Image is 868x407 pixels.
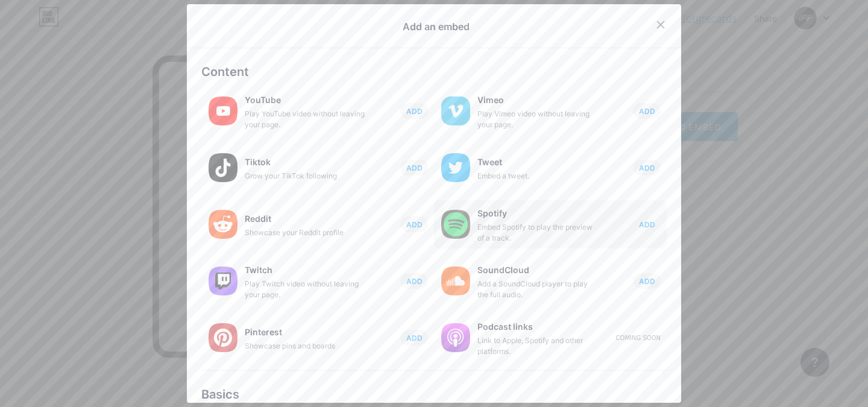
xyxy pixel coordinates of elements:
[477,205,598,222] div: Spotify
[245,262,365,279] div: Twitch
[406,219,423,230] span: ADD
[441,323,470,352] img: podcastlinks
[245,279,365,300] div: Play Twitch video without leaving your page.
[245,92,365,109] div: YouTube
[400,160,428,175] button: ADD
[209,153,237,182] img: tiktok
[406,333,423,343] span: ADD
[406,106,423,116] span: ADD
[400,103,428,119] button: ADD
[245,341,365,352] div: Showcase pins and boards
[477,222,598,244] div: Embed Spotify to play the preview of a track.
[639,276,655,286] span: ADD
[633,273,661,289] button: ADD
[209,267,237,295] img: twitch
[477,262,598,279] div: SoundCloud
[633,103,661,119] button: ADD
[441,210,470,239] img: spotify
[400,216,428,232] button: ADD
[477,318,598,335] div: Podcast links
[441,267,470,295] img: soundcloud
[245,324,365,341] div: Pinterest
[245,227,365,238] div: Showcase your Reddit profile
[209,323,237,352] img: pinterest
[639,106,655,116] span: ADD
[441,153,470,182] img: twitter
[245,154,365,171] div: Tiktok
[400,330,428,345] button: ADD
[639,219,655,230] span: ADD
[633,160,661,175] button: ADD
[633,216,661,232] button: ADD
[245,109,365,130] div: Play YouTube video without leaving your page.
[441,96,470,125] img: vimeo
[477,154,598,171] div: Tweet
[477,279,598,300] div: Add a SoundCloud player to play the full audio.
[616,333,661,342] div: Coming soon
[201,385,667,403] div: Basics
[400,273,428,289] button: ADD
[201,63,667,81] div: Content
[209,210,237,239] img: reddit
[209,96,237,125] img: youtube
[477,92,598,109] div: Vimeo
[406,163,423,173] span: ADD
[245,171,365,181] div: Grow your TikTok following
[477,109,598,130] div: Play Vimeo video without leaving your page.
[406,276,423,286] span: ADD
[403,19,470,34] div: Add an embed
[477,335,598,357] div: Link to Apple, Spotify and other platforms.
[245,210,365,227] div: Reddit
[477,171,598,181] div: Embed a tweet.
[639,163,655,173] span: ADD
